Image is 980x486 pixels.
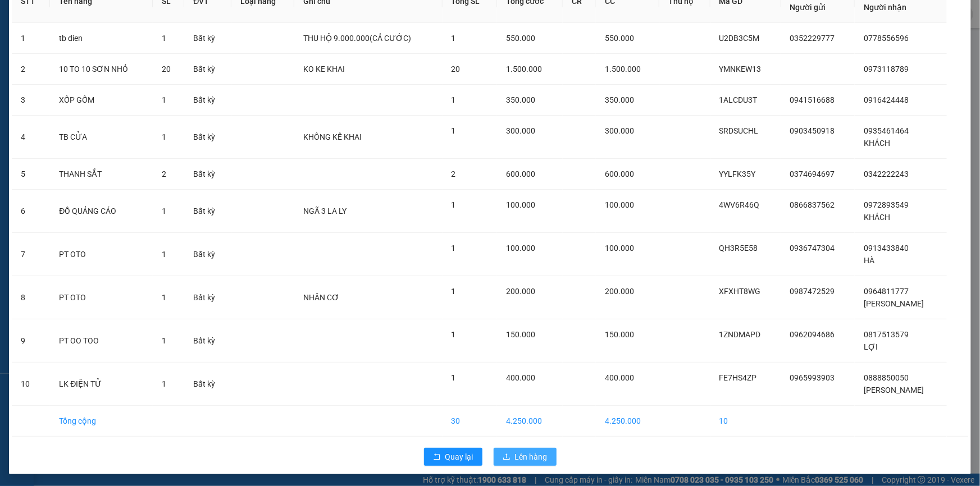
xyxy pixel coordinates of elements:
td: Bất kỳ [184,159,231,190]
span: [PERSON_NAME] [864,386,924,395]
td: XỐP GỐM [50,85,153,116]
span: 550.000 [605,34,634,43]
span: 150.000 [605,330,634,339]
span: Người nhận [864,3,906,12]
span: YMNKEW13 [719,65,762,74]
span: 1 [162,34,166,43]
img: logo.jpg [6,17,39,73]
td: Bất kỳ [184,363,231,406]
td: Bất kỳ [184,54,231,85]
td: Bất kỳ [184,85,231,116]
span: 400.000 [506,373,535,382]
span: 0987472529 [790,287,835,296]
span: 1ZNDMAPD [719,330,761,339]
span: 100.000 [605,200,634,209]
span: KHÁCH [864,139,890,148]
td: Bất kỳ [184,116,231,159]
span: 0935461464 [864,126,909,135]
span: 1 [162,207,166,216]
span: 1 [162,95,166,104]
td: 4.250.000 [596,406,659,437]
span: 4WV6R46Q [719,200,760,209]
td: Tổng cộng [50,406,153,437]
td: 30 [443,406,498,437]
span: 1 [162,132,166,141]
span: upload [503,453,510,462]
span: 1 [452,126,456,135]
h2: WR6F829E [6,80,90,99]
span: 1 [162,336,166,345]
span: 100.000 [506,200,535,209]
td: LK ĐIỆN TỬ [50,363,153,406]
td: THANH SẮT [50,159,153,190]
span: HÀ [864,256,874,265]
span: THU HỘ 9.000.000(CẢ CƯỚC) [303,34,411,43]
span: 0936747304 [790,244,835,253]
span: KHÁCH [864,213,890,222]
td: 4 [12,116,50,159]
h2: VP Nhận: Văn Phòng Đăk Nông [59,80,271,186]
span: 1 [452,287,456,296]
td: Bất kỳ [184,319,231,363]
span: NGÃ 3 LA LY [303,207,347,216]
span: 0342222243 [864,169,909,178]
td: 6 [12,190,50,233]
span: 300.000 [605,126,634,135]
span: Người gửi [790,3,826,12]
span: 350.000 [605,95,634,104]
span: rollback [433,453,441,462]
span: 1 [162,379,166,388]
span: Lên hàng [515,451,548,463]
span: 0965993903 [790,373,835,382]
span: LỢI [864,342,878,351]
td: 7 [12,233,50,276]
span: SRDSUCHL [719,126,759,135]
span: 1 [452,244,456,253]
td: PT OTO [50,276,153,319]
span: 0903450918 [790,126,835,135]
span: 20 [162,65,171,74]
span: 100.000 [506,244,535,253]
span: 20 [452,65,461,74]
span: YYLFK35Y [719,169,756,178]
span: 1 [162,293,166,302]
td: 5 [12,159,50,190]
span: 0913433840 [864,244,909,253]
span: 200.000 [506,287,535,296]
span: FE7HS4ZP [719,373,757,382]
span: NHÂN CƠ [303,293,339,302]
button: uploadLên hàng [494,448,557,466]
span: 0973118789 [864,65,909,74]
td: Bất kỳ [184,23,231,54]
span: 2 [162,169,166,178]
span: 1 [452,373,456,382]
td: 8 [12,276,50,319]
td: 10 [12,363,50,406]
span: 0352229777 [790,34,835,43]
span: 200.000 [605,287,634,296]
td: PT OO TOO [50,319,153,363]
span: 1 [452,330,456,339]
td: 3 [12,85,50,116]
span: U2DB3C5M [719,34,760,43]
td: tb dien [50,23,153,54]
span: KO KE KHAI [303,65,345,74]
span: 300.000 [506,126,535,135]
td: 4.250.000 [497,406,563,437]
td: ĐỒ QUẢNG CÁO [50,190,153,233]
span: 1.500.000 [605,65,641,74]
td: 10 [710,406,781,437]
span: 0374694697 [790,169,835,178]
span: 0817513579 [864,330,909,339]
span: KHÔNG KÊ KHAI [303,132,362,141]
span: QH3R5E58 [719,244,758,253]
span: 0888850050 [864,373,909,382]
span: 0941516688 [790,95,835,104]
span: 150.000 [506,330,535,339]
span: 600.000 [506,169,535,178]
span: 600.000 [605,169,634,178]
td: 9 [12,319,50,363]
td: PT OTO [50,233,153,276]
span: [PERSON_NAME] [864,299,924,308]
span: 0972893549 [864,200,909,209]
